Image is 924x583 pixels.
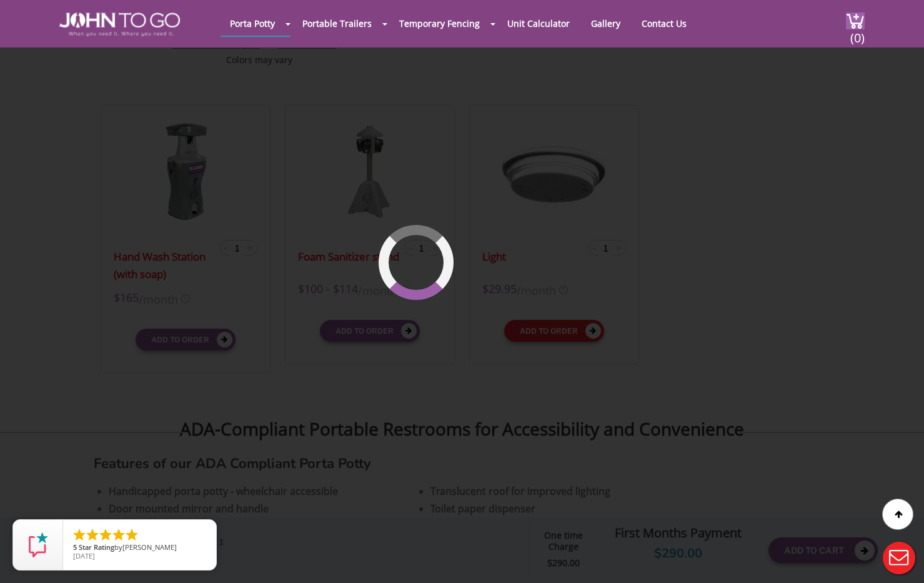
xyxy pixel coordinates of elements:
a: Temporary Fencing [390,11,489,36]
img: cart a [846,12,865,29]
li:  [98,527,113,542]
span: [PERSON_NAME] [122,542,177,552]
li:  [124,527,139,542]
span: (0) [850,19,865,46]
span: [DATE] [73,551,95,561]
span: by [73,544,206,552]
img: JOHN to go [59,12,180,36]
a: Gallery [582,11,630,36]
li:  [111,527,126,542]
a: Porta Potty [221,11,284,36]
img: Review Rating [26,532,51,557]
button: Live Chat [874,533,924,583]
a: Unit Calculator [498,11,579,36]
a: Portable Trailers [293,11,381,36]
li:  [72,527,87,542]
span: Star Rating [79,542,114,552]
a: Contact Us [632,11,696,36]
li:  [85,527,100,542]
span: 5 [73,542,77,552]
